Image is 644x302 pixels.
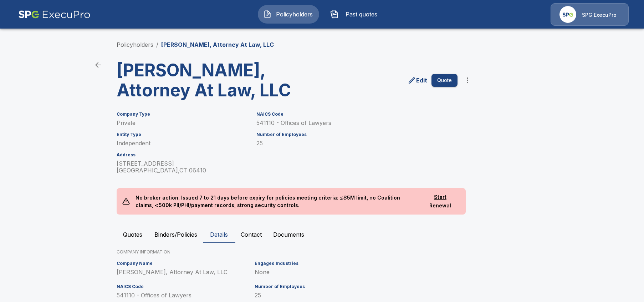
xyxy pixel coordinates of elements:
[235,226,267,243] button: Contact
[420,191,460,212] button: Start Renewal
[156,40,158,49] li: /
[117,112,248,117] h6: Company Type
[117,226,149,243] button: Quotes
[117,292,252,299] p: 541110 - Offices of Lawyers
[256,120,458,126] p: 541110 - Offices of Lawyers
[559,6,576,23] img: Agency Icon
[325,5,386,24] button: Past quotes IconPast quotes
[256,140,458,147] p: 25
[117,120,248,126] p: Private
[117,261,252,266] h6: Company Name
[342,10,381,19] span: Past quotes
[117,60,293,100] h3: [PERSON_NAME], Attorney At Law, LLC
[117,40,274,49] nav: breadcrumb
[258,5,319,24] button: Policyholders IconPolicyholders
[256,132,458,137] h6: Number of Employees
[18,3,91,26] img: AA Logo
[330,10,339,19] img: Past quotes Icon
[255,261,424,266] h6: Engaged Industries
[460,73,475,87] button: more
[117,249,527,255] p: COMPANY INFORMATION
[406,75,429,86] a: edit
[117,140,248,147] p: Independent
[551,3,629,26] a: Agency IconSPG ExecuPro
[91,58,105,72] a: back
[255,269,424,276] p: None
[130,188,420,215] p: No broker action. Issued 7 to 21 days before expiry for policies meeting criteria: ≤ $5M limit, n...
[256,112,458,117] h6: NAICS Code
[117,284,252,289] h6: NAICS Code
[267,226,310,243] button: Documents
[416,76,427,85] p: Edit
[117,269,252,276] p: [PERSON_NAME], Attorney At Law, LLC
[117,41,153,48] a: Policyholders
[582,11,617,19] p: SPG ExecuPro
[263,10,272,19] img: Policyholders Icon
[117,152,248,157] h6: Address
[117,226,527,243] div: policyholder tabs
[161,40,274,49] p: [PERSON_NAME], Attorney At Law, LLC
[431,74,458,87] button: Quote
[149,226,203,243] button: Binders/Policies
[117,160,248,174] p: [STREET_ADDRESS] [GEOGRAPHIC_DATA] , CT 06410
[255,292,424,299] p: 25
[117,132,248,137] h6: Entity Type
[275,10,314,19] span: Policyholders
[203,226,235,243] button: Details
[255,284,424,289] h6: Number of Employees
